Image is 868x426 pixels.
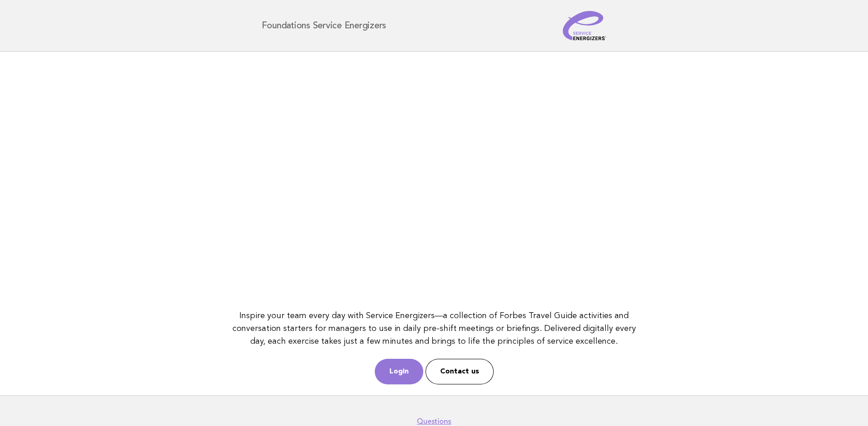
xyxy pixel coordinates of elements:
[426,359,494,384] a: Contact us
[228,309,640,348] p: Inspire your team every day with Service Energizers—a collection of Forbes Travel Guide activitie...
[262,21,387,30] h1: Foundations Service Energizers
[228,63,640,294] iframe: YouTube video player
[417,417,451,426] a: Questions
[563,11,607,40] img: Service Energizers
[375,359,423,384] a: Login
